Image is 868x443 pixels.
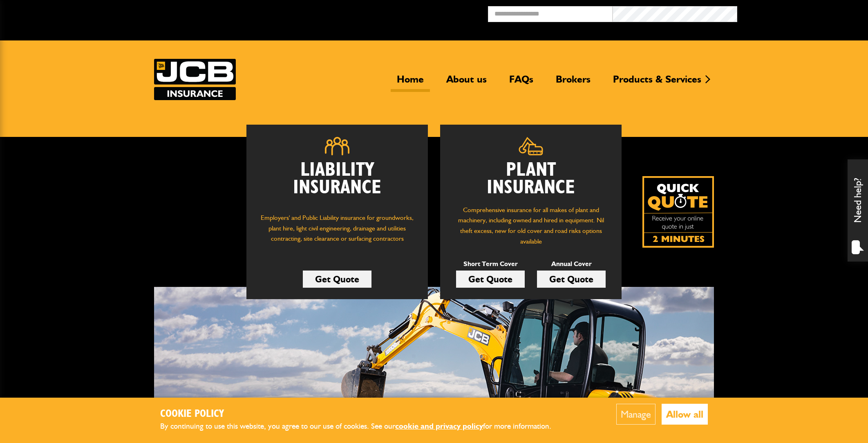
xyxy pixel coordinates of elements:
[391,73,430,92] a: Home
[452,205,609,246] p: Comprehensive insurance for all makes of plant and machinery, including owned and hired in equipm...
[503,73,539,92] a: FAQs
[154,59,236,100] img: JCB Insurance Services logo
[440,73,493,92] a: About us
[452,161,609,197] h2: Plant Insurance
[154,59,236,100] a: JCB Insurance Services
[456,259,525,269] p: Short Term Cover
[737,6,862,19] button: Broker Login
[259,213,416,252] p: Employers' and Public Liability insurance for groundworks, plant hire, light civil engineering, d...
[642,176,714,248] a: Get your insurance quote isn just 2-minutes
[537,271,606,288] a: Get Quote
[642,176,714,248] img: Quick Quote
[259,161,416,205] h2: Liability Insurance
[395,421,483,431] a: cookie and privacy policy
[160,408,565,421] h2: Cookie Policy
[848,159,868,262] div: Need help?
[160,420,565,433] p: By continuing to use this website, you agree to our use of cookies. See our for more information.
[537,259,606,269] p: Annual Cover
[616,404,655,425] button: Manage
[550,73,597,92] a: Brokers
[456,271,525,288] a: Get Quote
[662,404,708,425] button: Allow all
[303,271,371,288] a: Get Quote
[607,73,707,92] a: Products & Services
